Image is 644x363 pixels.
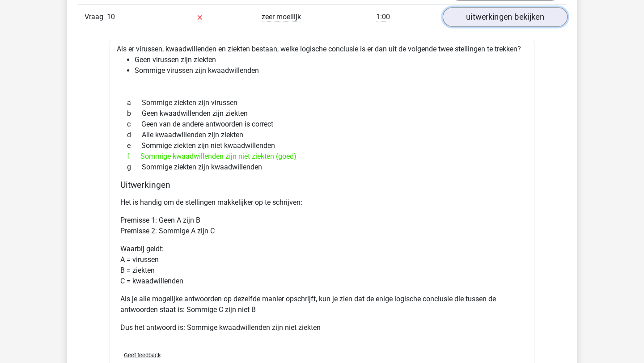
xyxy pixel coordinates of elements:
[120,197,524,208] p: Het is handig om de stellingen makkelijker op te schrijven:
[127,162,142,173] span: g
[127,130,142,140] span: d
[120,322,524,333] p: Dus het antwoord is: Sommige kwaadwillenden zijn niet ziekten
[120,215,524,236] p: Premisse 1: Geen A zijn B Premisse 2: Sommige A zijn C
[135,55,527,65] li: Geen virussen zijn ziekten
[107,13,115,21] span: 10
[120,97,524,108] div: Sommige ziekten zijn virussen
[120,130,524,140] div: Alle kwaadwillenden zijn ziekten
[127,151,140,162] span: f
[376,13,390,21] span: 1:00
[262,13,301,21] span: zeer moeilijk
[443,7,568,27] a: uitwerkingen bekijken
[120,244,524,287] p: Waarbij geldt: A = virussen B = ziekten C = kwaadwillenden
[135,65,527,76] li: Sommige virussen zijn kwaadwillenden
[120,162,524,173] div: Sommige ziekten zijn kwaadwillenden
[127,97,142,108] span: a
[127,108,142,119] span: b
[120,140,524,151] div: Sommige ziekten zijn niet kwaadwillenden
[124,352,161,359] span: Geef feedback
[85,12,107,22] span: Vraag
[120,180,524,190] h4: Uitwerkingen
[120,294,524,315] p: Als je alle mogelijke antwoorden op dezelfde manier opschrijft, kun je zien dat de enige logische...
[127,119,141,130] span: c
[120,151,524,162] div: Sommige kwaadwillenden zijn niet ziekten (goed)
[127,140,141,151] span: e
[120,119,524,130] div: Geen van de andere antwoorden is correct
[120,108,524,119] div: Geen kwaadwillenden zijn ziekten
